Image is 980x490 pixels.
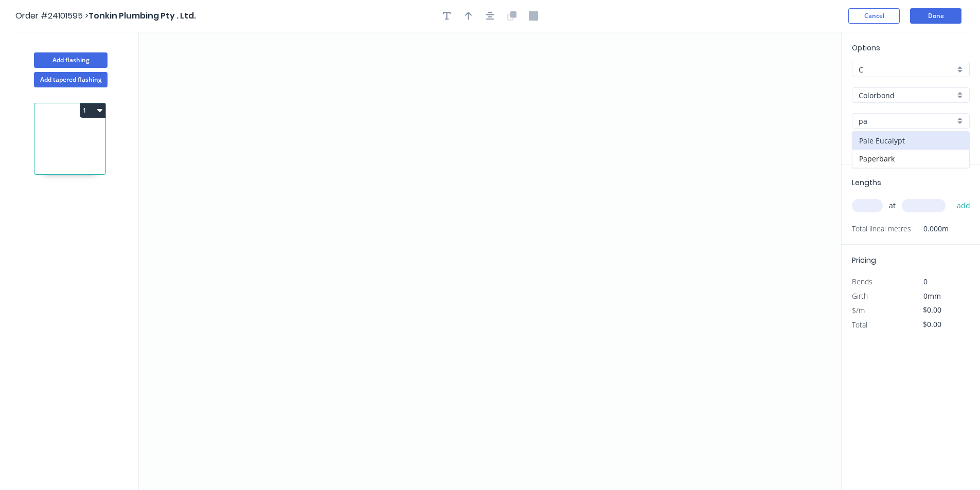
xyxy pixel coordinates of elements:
[34,52,108,68] button: Add flashing
[852,177,881,188] span: Lengths
[859,64,955,75] input: Price level
[859,90,955,101] input: Material
[852,277,872,286] span: Bends
[852,291,868,301] span: Girth
[852,43,880,53] span: Options
[923,277,928,286] span: 0
[852,305,865,315] span: $/m
[34,72,108,87] button: Add tapered flashing
[848,8,900,24] button: Cancel
[852,222,911,236] span: Total lineal metres
[852,150,969,168] div: Paperbark
[911,222,949,236] span: 0.000m
[952,197,976,214] button: add
[852,320,867,330] span: Total
[15,10,88,22] span: Order #24101595 >
[852,132,969,150] div: Pale Eucalypt
[923,291,941,301] span: 0mm
[80,103,105,118] button: 1
[910,8,961,24] button: Done
[889,198,896,213] span: at
[859,116,955,126] input: Colour
[88,10,196,22] span: Tonkin Plumbing Pty . Ltd.
[852,255,876,265] span: Pricing
[139,32,841,490] svg: 0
